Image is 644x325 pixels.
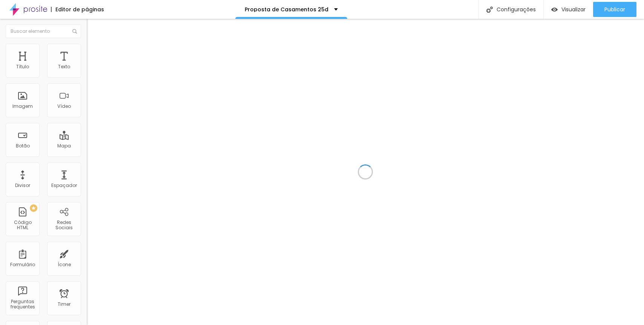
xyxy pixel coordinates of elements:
div: Formulário [10,262,35,267]
p: Proposta de Casamentos 25d [245,7,328,12]
span: Publicar [604,6,625,12]
input: Buscar elemento [6,25,81,38]
span: Visualizar [561,6,586,12]
div: Mapa [57,143,71,149]
div: Código HTML [8,220,37,231]
div: Texto [58,64,70,69]
button: Publicar [593,2,636,17]
img: Icone [486,6,493,13]
div: Divisor [15,183,30,188]
div: Imagem [12,104,33,109]
div: Ícone [58,262,71,267]
img: Icone [72,29,77,34]
div: Botão [16,143,30,149]
div: Redes Sociais [49,220,79,231]
div: Espaçador [51,183,77,188]
div: Perguntas frequentes [8,299,37,310]
div: Timer [58,302,71,307]
img: view-1.svg [551,6,558,13]
div: Título [16,64,29,69]
div: Editor de páginas [51,7,104,12]
div: Vídeo [57,104,71,109]
button: Visualizar [544,2,593,17]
